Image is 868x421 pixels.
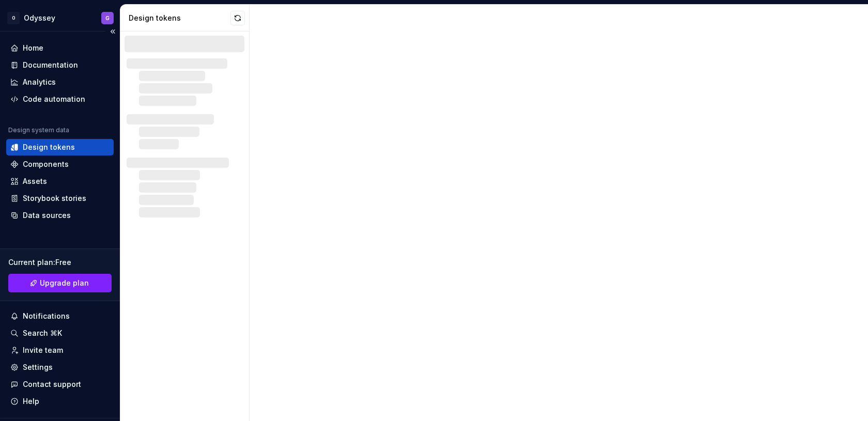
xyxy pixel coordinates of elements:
[6,325,114,341] button: Search ⌘K
[23,43,43,53] div: Home
[23,176,47,186] div: Assets
[23,193,86,204] div: Storybook stories
[7,12,20,24] div: O
[6,190,114,207] a: Storybook stories
[24,13,55,23] div: Odyssey
[8,126,69,134] div: Design system data
[6,74,114,90] a: Analytics
[129,13,230,23] div: Design tokens
[40,278,89,288] span: Upgrade plan
[6,57,114,73] a: Documentation
[23,345,63,355] div: Invite team
[6,173,114,190] a: Assets
[6,40,114,56] a: Home
[6,207,114,224] a: Data sources
[23,159,69,169] div: Components
[23,328,62,338] div: Search ⌘K
[105,14,110,22] div: G
[23,311,70,321] div: Notifications
[6,156,114,173] a: Components
[6,139,114,155] a: Design tokens
[23,60,78,70] div: Documentation
[23,142,75,152] div: Design tokens
[6,342,114,358] a: Invite team
[23,396,39,407] div: Help
[23,362,53,372] div: Settings
[8,274,112,292] a: Upgrade plan
[23,94,85,104] div: Code automation
[6,393,114,410] button: Help
[23,379,81,389] div: Contact support
[105,24,120,39] button: Collapse sidebar
[6,308,114,324] button: Notifications
[2,7,118,29] button: OOdysseyG
[23,77,56,87] div: Analytics
[6,376,114,393] button: Contact support
[23,210,71,221] div: Data sources
[6,359,114,376] a: Settings
[6,91,114,107] a: Code automation
[8,257,112,268] div: Current plan : Free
